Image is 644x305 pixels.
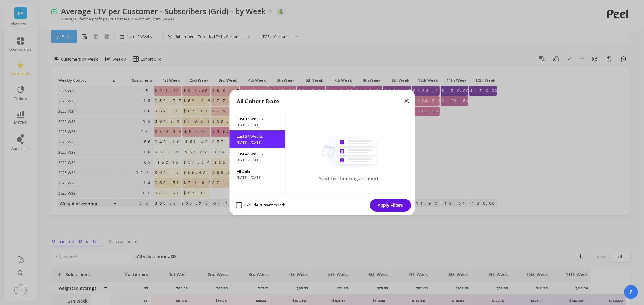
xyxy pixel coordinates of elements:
[236,202,285,208] span: Exclude current month
[237,140,278,145] span: [DATE] - [DATE]
[237,158,278,162] span: [DATE] - [DATE]
[237,97,279,105] p: All Cohort Date
[237,168,278,174] span: All Data
[237,175,278,180] span: [DATE] - [DATE]
[370,199,411,212] button: Apply Filters
[629,288,633,296] span: ?
[237,116,278,121] span: Last 12 Weeks
[237,123,278,127] span: [DATE] - [DATE]
[237,151,278,156] span: Last 48 Weeks
[237,134,278,139] span: Last 24 Weeks
[624,285,638,299] button: ?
